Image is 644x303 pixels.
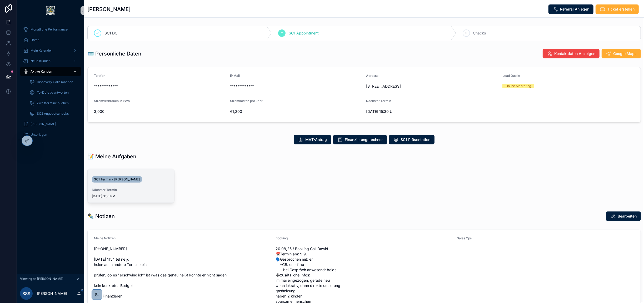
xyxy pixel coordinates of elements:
[333,135,387,144] button: Finanzierungsrechner
[31,48,52,53] span: Mein Kalender
[31,133,47,137] span: Unterlagen
[289,31,319,36] span: SC1 Appointment
[230,74,240,78] span: E-Mail
[401,137,430,142] span: SC1 Präsentation
[457,236,472,240] span: Sales Ops
[31,59,51,63] span: Neue Kunden
[37,291,67,296] p: [PERSON_NAME]
[87,6,131,13] h1: [PERSON_NAME]
[366,84,498,89] span: [STREET_ADDRESS]
[31,69,52,74] span: Aktive Kunden
[230,99,263,103] span: Stromkosten pro Jahr
[602,49,641,58] button: Google Maps
[20,130,81,139] a: Unterlagen
[37,90,69,95] span: To-Do's beantworten
[94,74,105,78] span: Telefon
[20,119,81,129] a: [PERSON_NAME]
[473,31,486,36] span: Checks
[87,213,115,220] h1: ✒️ Notizen
[366,74,379,78] span: Adresse
[37,112,69,116] span: SC2 Angebotschecks
[31,122,56,126] span: [PERSON_NAME]
[465,31,467,35] span: 3
[20,46,81,55] a: Mein Kalender
[92,188,170,192] span: Nächster Termin
[31,27,68,32] span: Monatliche Performance
[22,290,30,297] span: SSS
[46,6,55,15] img: App logo
[366,109,498,114] span: [DATE] 15:30 Uhr
[20,35,81,45] a: Home
[94,177,140,181] span: SC1 Termin - [PERSON_NAME]
[26,88,81,97] a: To-Do's beantworten
[281,31,283,35] span: 2
[543,49,600,58] button: Kontaktdaten Anzeigen
[618,214,637,219] span: Bearbeiten
[230,109,362,114] span: €1,200
[276,236,288,240] span: Booking
[560,7,589,12] span: Referral Anlegen
[31,38,39,42] span: Home
[87,50,141,57] h1: 🪪 Persönliche Daten
[26,98,81,108] a: Zweittermine buchen
[502,74,520,78] span: Lead Quelle
[37,80,73,84] span: Discovery Calls machen
[345,137,383,142] span: Finanzierungsrechner
[554,51,595,56] span: Kontaktdaten Anzeigen
[92,194,170,198] span: [DATE] 3:30 PM
[506,84,531,88] div: Online Marketing
[104,31,117,36] span: SC1 DC
[94,236,116,240] span: Meine Notizen
[596,4,639,14] button: Ticket erstellen
[457,246,460,251] span: --
[94,99,130,103] span: Stromverbrauch in kWh
[87,153,136,160] h1: 📝 Meine Aufgaben
[94,109,226,114] span: 3,000
[26,77,81,87] a: Discovery Calls machen
[607,7,635,12] span: Ticket erstellen
[20,277,63,281] span: Viewing as [PERSON_NAME]
[20,56,81,66] a: Neue Kunden
[305,137,327,142] span: MVT-Antrag
[37,101,69,105] span: Zweittermine buchen
[606,211,641,221] button: Bearbeiten
[294,135,331,144] button: MVT-Antrag
[17,21,84,146] div: scrollable content
[92,176,142,183] a: SC1 Termin - [PERSON_NAME]
[389,135,435,144] button: SC1 Präsentation
[26,109,81,118] a: SC2 Angebotschecks
[613,51,637,56] span: Google Maps
[20,67,81,76] a: Aktive Kunden
[20,25,81,34] a: Monatliche Performance
[548,4,593,14] button: Referral Anlegen
[366,99,391,103] span: Nächster Termin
